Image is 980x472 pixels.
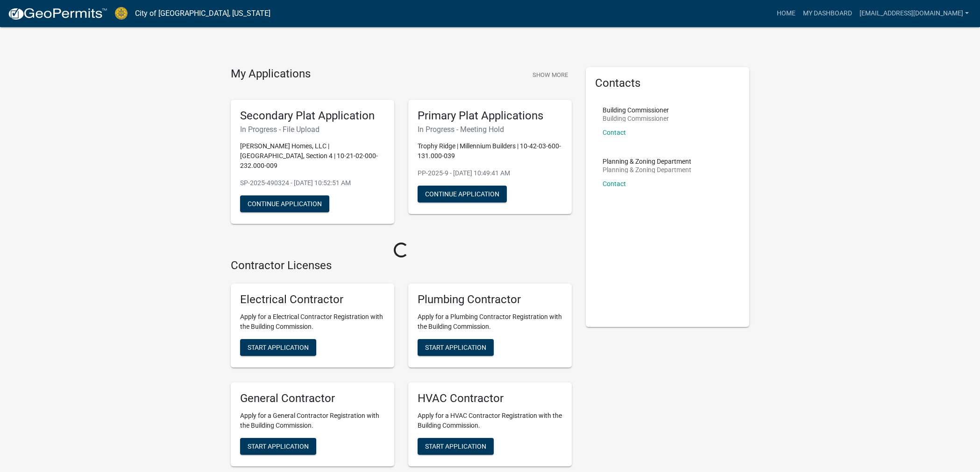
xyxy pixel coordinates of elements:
[240,392,385,405] h5: General Contractor
[603,158,691,165] p: Planning & Zoning Department
[135,6,270,21] a: City of [GEOGRAPHIC_DATA], [US_STATE]
[603,180,626,187] a: Contact
[418,141,562,161] p: Trophy Ridge | Millennium Builders | 10-42-03-600-131.000-039
[418,438,494,455] button: Start Application
[240,293,385,306] h5: Electrical Contractor
[115,7,128,20] img: City of Jeffersonville, Indiana
[240,411,385,430] p: Apply for a General Contractor Registration with the Building Commission.
[248,442,309,450] span: Start Application
[231,67,311,81] h4: My Applications
[425,344,486,351] span: Start Application
[603,115,669,122] p: Building Commissioner
[418,411,562,430] p: Apply for a HVAC Contractor Registration with the Building Commission.
[240,178,385,188] p: SP-2025-490324 - [DATE] 10:52:51 AM
[603,129,626,136] a: Contact
[240,339,316,356] button: Start Application
[529,67,572,83] button: Show More
[418,339,494,356] button: Start Application
[799,5,856,22] a: My Dashboard
[231,259,572,272] h4: Contractor Licenses
[603,167,691,173] p: Planning & Zoning Department
[248,344,309,351] span: Start Application
[856,5,973,22] a: [EMAIL_ADDRESS][DOMAIN_NAME]
[595,76,740,90] h5: Contacts
[240,141,385,171] p: [PERSON_NAME] Homes, LLC | [GEOGRAPHIC_DATA], Section 4 | 10-21-02-000-232.000-009
[603,107,669,113] p: Building Commissioner
[240,312,385,332] p: Apply for a Electrical Contractor Registration with the Building Commission.
[418,293,562,306] h5: Plumbing Contractor
[418,109,562,123] h5: Primary Plat Applications
[418,312,562,332] p: Apply for a Plumbing Contractor Registration with the Building Commission.
[418,125,562,134] h6: In Progress - Meeting Hold
[240,438,316,455] button: Start Application
[418,392,562,405] h5: HVAC Contractor
[240,109,385,123] h5: Secondary Plat Application
[240,125,385,134] h6: In Progress - File Upload
[418,186,507,202] button: Continue Application
[773,5,799,22] a: Home
[240,195,329,212] button: Continue Application
[418,168,562,178] p: PP-2025-9 - [DATE] 10:49:41 AM
[425,442,486,450] span: Start Application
